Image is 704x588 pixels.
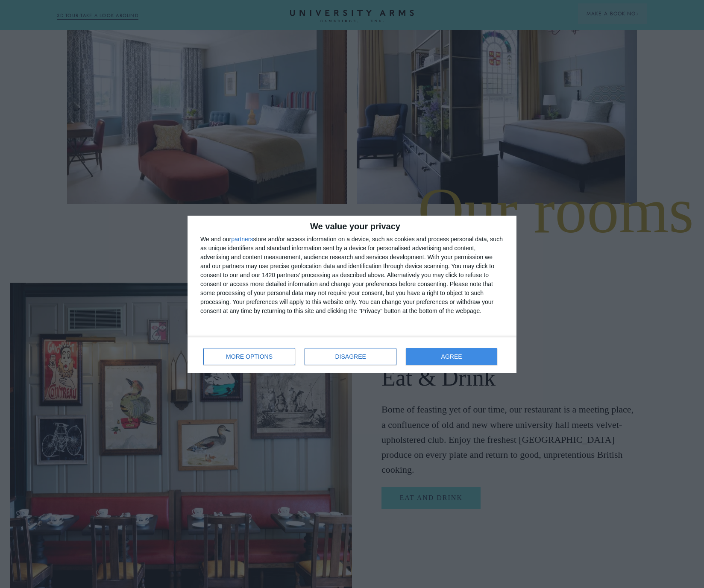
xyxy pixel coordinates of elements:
[335,354,366,360] span: DISAGREE
[200,235,504,316] div: We and our store and/or access information on a device, such as cookies and process personal data...
[188,216,516,373] div: qc-cmp2-ui
[305,348,396,365] button: DISAGREE
[226,354,273,360] span: MORE OPTIONS
[441,354,462,360] span: AGREE
[406,348,497,365] button: AGREE
[231,236,253,242] button: partners
[203,348,295,365] button: MORE OPTIONS
[200,222,504,231] h2: We value your privacy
